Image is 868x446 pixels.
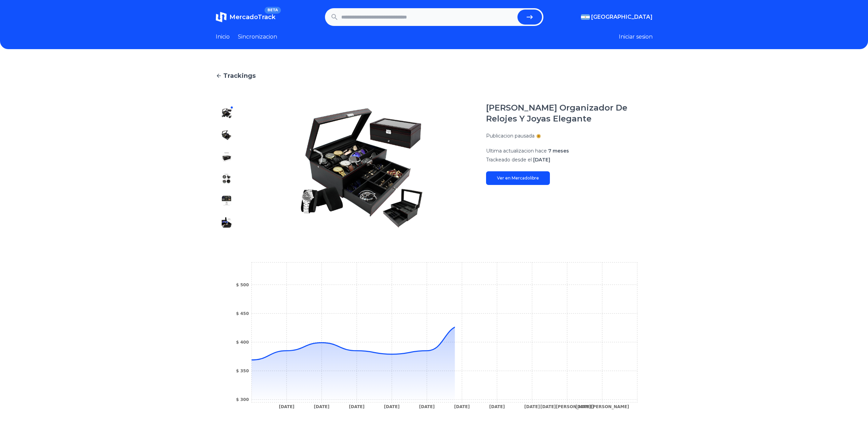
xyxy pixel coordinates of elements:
tspan: [DATE] [419,404,435,409]
a: MercadoTrackBETA [216,12,275,23]
tspan: $ 500 [236,283,249,287]
span: BETA [265,7,281,14]
tspan: [DATE] [279,404,294,409]
span: [DATE] [533,157,550,163]
span: Ultima actualizacion hace [486,148,547,154]
span: Trackings [223,71,256,81]
img: Argentina [581,14,590,20]
tspan: $ 350 [236,369,249,373]
tspan: $ 300 [236,397,249,402]
tspan: [DATE] [314,404,329,409]
button: Iniciar sesion [619,33,653,41]
img: Estuche Alhajero Organizador De Relojes Y Joyas Elegante [221,130,232,141]
p: Publicacion pausada [486,132,535,139]
img: Estuche Alhajero Organizador De Relojes Y Joyas Elegante [251,102,472,233]
tspan: [DATE] [384,404,400,409]
img: Estuche Alhajero Organizador De Relojes Y Joyas Elegante [221,217,232,228]
button: [GEOGRAPHIC_DATA] [581,13,653,21]
a: Ver en Mercadolibre [486,171,550,185]
span: MercadoTrack [229,13,275,21]
tspan: [DATE] [524,404,540,409]
tspan: $ 400 [236,340,249,345]
span: [GEOGRAPHIC_DATA] [591,13,653,21]
img: Estuche Alhajero Organizador De Relojes Y Joyas Elegante [221,195,232,206]
img: Estuche Alhajero Organizador De Relojes Y Joyas Elegante [221,108,232,119]
tspan: $ 450 [236,311,249,316]
h1: [PERSON_NAME] Organizador De Relojes Y Joyas Elegante [486,102,653,124]
tspan: [DATE][PERSON_NAME] [540,404,594,409]
tspan: [DATE] [454,404,470,409]
span: Trackeado desde el [486,157,532,163]
img: Estuche Alhajero Organizador De Relojes Y Joyas Elegante [221,152,232,162]
span: 7 meses [548,148,569,154]
img: MercadoTrack [216,12,227,23]
tspan: [DATE][PERSON_NAME] [575,404,629,409]
a: Inicio [216,33,230,41]
img: Estuche Alhajero Organizador De Relojes Y Joyas Elegante [221,173,232,184]
a: Sincronizacion [238,33,277,41]
a: Trackings [216,71,653,81]
tspan: [DATE] [349,404,365,409]
tspan: [DATE] [489,404,505,409]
